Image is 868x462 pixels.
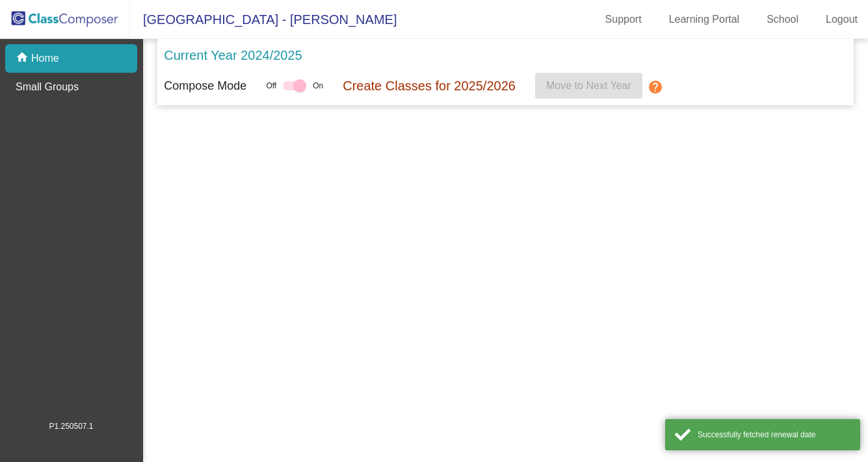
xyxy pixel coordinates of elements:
[546,80,631,91] span: Move to Next Year
[815,9,868,30] a: Logout
[130,9,397,30] span: [GEOGRAPHIC_DATA] - [PERSON_NAME]
[648,79,663,95] mat-icon: help
[164,77,246,95] p: Compose Mode
[16,51,31,66] mat-icon: home
[698,429,850,441] div: Successfully fetched renewal date
[16,79,79,95] p: Small Groups
[756,9,809,30] a: School
[343,76,516,96] p: Create Classes for 2025/2026
[595,9,652,30] a: Support
[31,51,59,66] p: Home
[313,80,323,92] span: On
[164,45,302,65] p: Current Year 2024/2025
[535,73,642,99] button: Move to Next Year
[659,9,750,30] a: Learning Portal
[266,80,276,92] span: Off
